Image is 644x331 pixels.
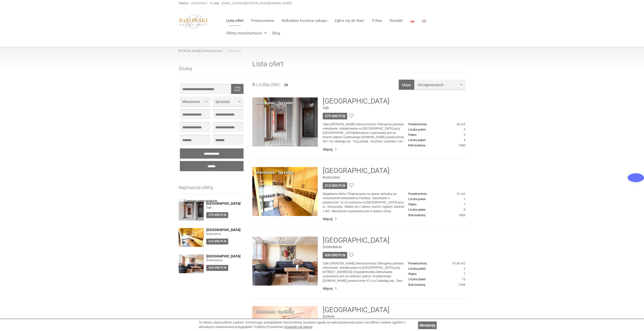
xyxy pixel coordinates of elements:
figure: Dąb [206,205,245,210]
dt: Rok budowy: [408,283,426,287]
dd: 3 [408,128,465,132]
dd: 15 [408,277,465,282]
button: Mieszkanie [180,96,210,106]
a: Oferty nieruchomości [222,28,269,38]
a: O Nas [368,16,386,26]
span: 28 [284,83,288,87]
button: Mapa [399,80,414,90]
a: Więcej [323,286,465,291]
a: [PERSON_NAME] Nieruchomości [179,49,223,53]
li: Lista ofert [223,49,241,53]
h3: Szukaj [179,66,245,75]
a: [GEOGRAPHIC_DATA] [206,228,245,232]
a: Blog [269,28,280,38]
strong: E-mail: [210,2,220,5]
dt: Liczba pokoi: [408,197,426,201]
a: [GEOGRAPHIC_DATA] [206,254,245,258]
a: [GEOGRAPHIC_DATA] [323,306,389,314]
dd: 1 [408,197,465,201]
figure: Bytków [323,314,465,319]
img: Sc04c7ecdac3c49e6a1b19c987a4e3931O.png [217,199,219,202]
figure: Śródmieście [323,244,465,249]
img: English [422,20,426,22]
a: [GEOGRAPHIC_DATA] [323,97,389,105]
dd: 1980 [408,143,465,148]
figure: Śródmieście [206,258,245,262]
a: Dowiedz się więcej [285,325,312,329]
dt: Powierzchnia: [408,261,427,266]
dd: 50 m2 [408,122,465,127]
a: Kontakt [386,16,407,26]
dd: 47,40 m2 [408,261,465,266]
div: 430 000 PLN [206,265,228,271]
a: 663526803 [191,2,207,5]
p: Wyjątkowa oferta !!!Zapraszamy na spacer wirtualny po mieszkaniuPrzedstawiamy Państwu mieszkanie ... [323,192,408,213]
a: Lista ofert [222,16,247,26]
div: 430 000 PLN [323,252,347,258]
dd: 8 [408,208,465,212]
a: Więcej [323,216,465,222]
a: Akceptuję [418,321,437,329]
span: Compare same products [184,199,217,204]
img: Mieszkanie Sprzedaż Katowice Śródmieście Aleja Wojciecha Korfantego [252,237,318,286]
button: Od najnowszych [415,80,465,90]
dt: Liczba pięter: [408,208,426,212]
dd: 2 [408,267,465,271]
dt: Piętro: [408,133,417,137]
div: Mieszkanie · Sprzedaż [255,309,294,314]
figure: Kostuchna [206,232,245,236]
dt: Powierzchnia: [408,122,427,127]
div: 379 000 PLN [206,212,228,218]
p: Tylko [PERSON_NAME] Nieruchomości !Oferujemy państwu mieszkanie, zlokalizowane w [GEOGRAPHIC_DATA... [323,261,408,283]
dt: Rok budowy: [408,213,426,217]
a: Zgłoś się do Nas! [331,16,368,26]
div: Mieszkanie · Sprzedaż [255,100,294,106]
dt: Liczba pokoi: [408,267,426,271]
div: 379 000 PLN [323,113,347,119]
figure: Kostuchna [323,175,465,180]
h1: Lista ofert [252,60,466,72]
a: Kalkulator kosztów zakupu [278,16,331,26]
span: Od najnowszych [418,82,459,87]
dd: 31 m2 [408,192,465,196]
dd: 7 [408,202,465,207]
span: Mieszkanie [182,99,204,104]
dt: Liczba pięter: [408,277,426,282]
figure: Dąb [323,105,465,110]
img: Mieszkanie Sprzedaż Katowice Kostuchna Jana Kściuczyka [252,167,318,216]
dt: Liczba pięter: [408,138,426,142]
dt: Piętro: [408,272,417,276]
div: 215 000 PLN [206,239,228,244]
h3: Liczba ofert: [252,82,281,87]
div: Wyszukaj na mapie [231,84,244,94]
dd: 3 [408,133,465,137]
dd: 7 [408,272,465,276]
dd: 1968 [408,283,465,287]
div: Ta strona używa plików cookies. Kontynuując przeglądanie naszej strony, wyrażasz zgodę na wykorzy... [199,320,416,329]
a: [GEOGRAPHIC_DATA] [323,237,389,244]
img: logo [179,14,208,29]
span: Sprzedaż [215,99,237,104]
dt: Powierzchnia: [408,192,427,196]
button: Sprzedaż [213,96,243,106]
h3: Najnowsze oferty [179,185,245,194]
dt: Piętro: [408,202,417,207]
a: [GEOGRAPHIC_DATA] [206,202,245,205]
dt: Liczba pokoi: [408,128,426,132]
img: Polski [410,20,414,22]
div: Mieszkanie · Sprzedaż [255,170,294,175]
dd: 1985 [408,213,465,217]
img: Mieszkanie Sprzedaż Katowice Dąb Złota [252,97,318,146]
div: 215 000 PLN [323,182,347,189]
dt: Rok budowy: [408,143,426,148]
a: Więcej [323,147,465,152]
div: Mieszkanie · Sprzedaż [255,240,294,245]
a: [GEOGRAPHIC_DATA] [323,167,389,175]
